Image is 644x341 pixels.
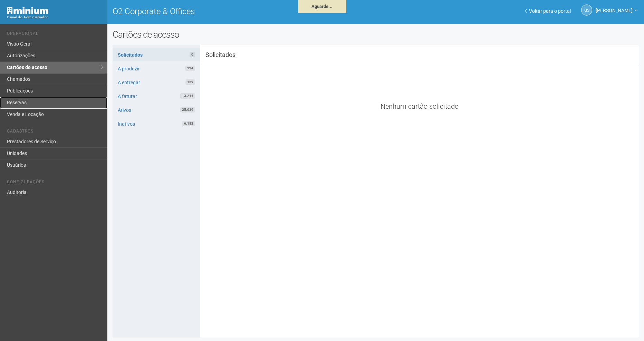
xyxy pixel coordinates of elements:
[180,107,195,113] span: 25.039
[113,62,200,75] a: A produzir124
[180,93,195,99] span: 13.214
[113,48,200,61] a: Solicitados0
[182,121,195,126] span: 6.182
[200,52,273,58] h3: Solicitados
[113,104,200,117] a: Ativos25.039
[7,7,48,14] img: Minium
[7,14,102,20] div: Painel do Administrador
[113,117,200,130] a: Inativos6.182
[113,7,371,16] h1: O2 Corporate & Offices
[113,90,200,103] a: A faturar13.214
[185,79,195,85] span: 159
[381,102,459,110] span: Nenhum cartão solicitado
[596,1,633,13] span: Gabriela Souza
[596,9,637,14] a: [PERSON_NAME]
[185,66,195,71] span: 124
[7,179,102,187] li: Configurações
[190,52,195,57] span: 0
[113,29,639,40] h2: Cartões de acesso
[7,31,102,38] li: Operacional
[581,4,592,16] a: GS
[7,129,102,136] li: Cadastros
[113,76,200,89] a: A entregar159
[525,8,571,14] a: Voltar para o portal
